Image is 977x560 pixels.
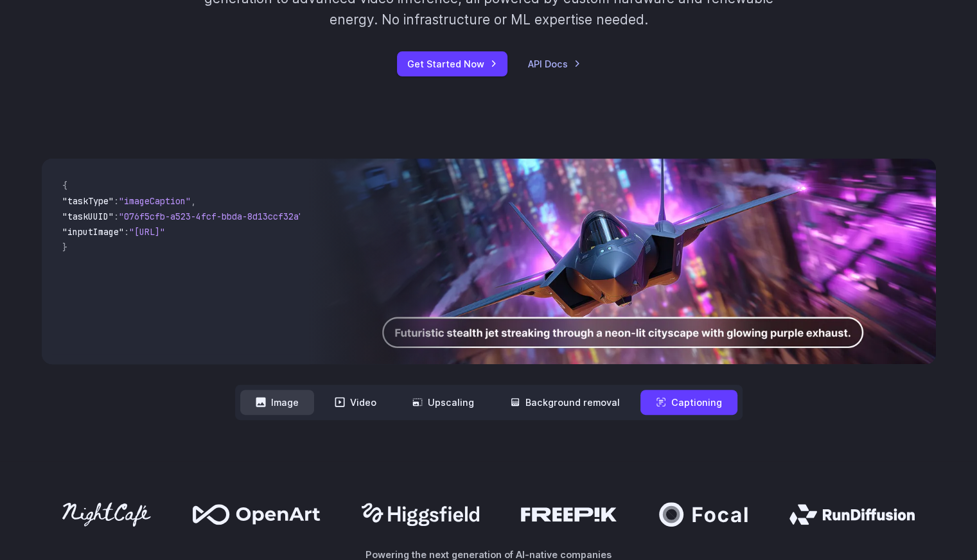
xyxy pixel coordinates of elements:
[495,390,635,415] button: Background removal
[62,211,114,222] span: "taskUUID"
[124,226,129,238] span: :
[119,211,314,222] span: "076f5cfb-a523-4fcf-bbda-8d13ccf32a75"
[62,226,124,238] span: "inputImage"
[397,390,489,415] button: Upscaling
[62,195,114,207] span: "taskType"
[114,195,119,207] span: :
[319,390,392,415] button: Video
[240,390,314,415] button: Image
[62,180,67,191] span: {
[397,51,507,76] a: Get Started Now
[310,159,935,364] img: Futuristic stealth jet streaking through a neon-lit cityscape with glowing purple exhaust
[528,57,581,71] a: API Docs
[191,195,196,207] span: ,
[62,241,67,253] span: }
[114,211,119,222] span: :
[129,226,165,238] span: "[URL]"
[119,195,191,207] span: "imageCaption"
[640,390,737,415] button: Captioning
